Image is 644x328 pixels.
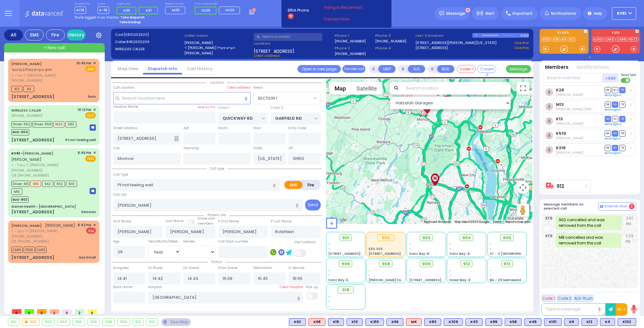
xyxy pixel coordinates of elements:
[11,78,42,83] span: [PHONE_NUMBER]
[605,93,621,97] a: Send again
[115,39,182,45] label: Caller:
[544,318,562,326] div: BLS
[11,73,74,78] span: ר' אלי' - ר' [PERSON_NAME]
[218,239,248,244] label: Call back number
[183,126,189,131] label: Apt
[422,235,430,241] span: 903
[11,108,41,113] a: WIRELESS CALLER
[113,219,131,224] label: First Name
[328,242,330,247] span: -
[437,65,454,73] button: BUS
[369,247,383,251] span: K89, K68
[556,102,564,107] a: M13
[218,265,237,271] label: From Scene
[430,173,441,186] div: Good Samaritan Hospital
[556,88,564,92] a: K28
[37,309,47,314] span: 0
[11,151,53,156] a: [PERSON_NAME]
[254,92,312,104] span: SECTION 1
[328,251,388,256] span: [STREET_ADDRESS][PERSON_NAME]
[254,53,280,58] span: Clear address
[406,318,422,326] div: ALS
[520,33,529,38] div: D-802
[11,67,52,72] span: חיים הערש גאלדבערגער
[556,136,583,140] span: Aron Spielman
[253,85,263,90] label: Areas
[75,15,119,20] span: You're logged in as monitor.
[386,318,403,326] div: BLS
[477,65,496,73] button: Covered
[11,234,42,239] span: [PHONE_NUMBER]
[618,318,636,326] div: BLS
[517,82,529,95] button: Toggle fullscreen view
[328,318,344,326] div: BLS
[600,318,615,326] div: BLS
[67,30,86,41] a: History
[93,107,96,112] span: ✕
[612,101,618,107] span: SO
[225,8,234,13] span: FD23
[11,86,22,92] span: K12
[78,107,91,112] span: 10:12 PM
[202,8,210,13] span: FD25
[218,219,239,224] label: P First Name
[541,294,556,302] button: Code 1
[65,138,96,142] div: Pt not feeling well
[11,196,29,203] span: BUS-903
[119,20,141,25] strong: Take backup
[11,223,42,228] a: [PERSON_NAME]
[11,137,54,143] div: [STREET_ADDRESS]
[288,126,306,131] label: Entry Code
[11,209,54,215] div: [STREET_ADDRESS]
[505,318,522,326] div: BLS
[439,11,444,16] img: message.svg
[25,9,67,17] img: Logo
[11,181,29,187] span: Driver-K9
[25,30,44,41] div: EMS
[557,184,564,189] a: 912
[11,162,75,168] span: ר' בערל - ר' [PERSON_NAME]
[366,223,390,231] span: K89, K68
[605,87,611,93] span: DR
[183,146,199,151] label: Township
[541,37,551,42] a: K102
[75,7,86,14] span: KY18
[335,51,366,56] label: [PHONE_NUMBER]
[36,247,47,253] span: CAR3
[544,202,598,210] h5: Message members on selected call
[11,168,42,173] span: [PHONE_NUMBER]
[88,94,96,99] div: burn
[218,126,228,131] label: Room
[75,2,90,6] label: Dispatcher
[120,15,145,20] strong: Take dispatch
[88,319,100,325] div: 906
[465,318,483,326] div: BLS
[446,10,465,17] span: Message
[197,105,215,109] label: Save as POI
[184,33,252,38] label: Caller name
[462,235,471,241] span: 904
[165,2,187,6] label: Medic on call
[285,181,303,189] label: EMS
[148,285,162,290] label: Hospital
[591,31,640,36] label: KJFD
[514,45,529,51] a: Use this
[197,221,214,226] span: members
[485,11,494,16] span: Alert
[254,48,294,53] span: [STREET_ADDRESS]
[44,45,65,51] span: + New call
[444,318,463,326] div: BLS
[11,61,42,66] a: [PERSON_NAME]
[113,192,127,197] label: Call Info
[619,130,625,136] span: TR
[556,92,583,97] span: Chaim Dovid Mendlowitz
[619,145,625,151] span: TR
[485,318,502,326] div: BLS
[568,37,576,42] a: K12
[517,204,529,216] button: Drag Pegman onto the map to open Street View
[253,126,261,131] label: Floor
[629,204,635,209] span: 2
[11,157,42,162] span: [PERSON_NAME]
[377,234,395,241] div: 902
[62,309,72,314] span: 0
